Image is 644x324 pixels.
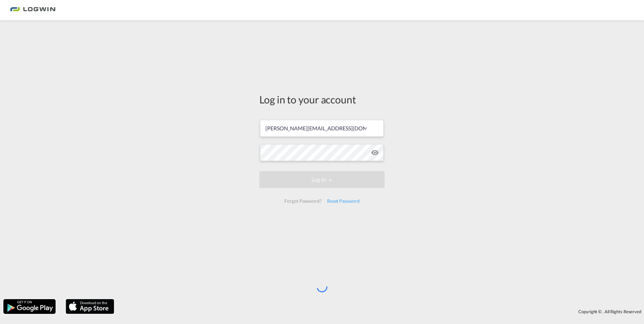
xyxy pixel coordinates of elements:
[118,306,644,317] div: Copyright © . All Rights Reserved
[282,195,324,207] div: Forgot Password?
[324,195,362,207] div: Reset Password
[259,92,385,106] div: Log in to your account
[371,149,379,157] md-icon: icon-eye-off
[65,298,115,315] img: apple.png
[10,3,56,18] img: bc73a0e0d8c111efacd525e4c8ad7d32.png
[260,120,384,137] input: Enter email/phone number
[3,298,56,315] img: google.png
[259,171,385,188] button: LOGIN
